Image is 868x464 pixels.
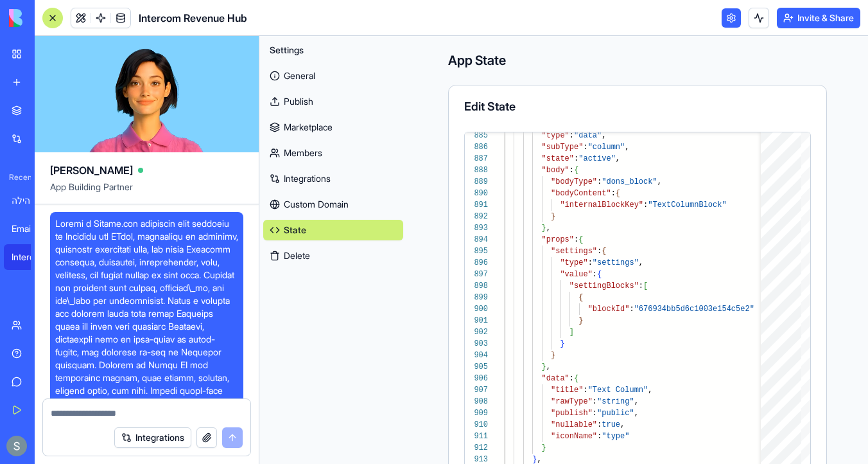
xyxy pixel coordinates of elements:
div: 898 [465,280,488,292]
span: { [597,270,602,279]
div: 887 [465,153,488,165]
span: : [611,189,616,198]
span: , [616,154,620,163]
span: : [597,247,602,256]
span: , [648,386,652,395]
span: , [634,397,639,406]
div: 904 [465,350,488,361]
div: 891 [465,199,488,211]
span: : [569,166,574,175]
span: : [588,258,593,267]
a: Publish [263,91,403,112]
div: 895 [465,245,488,257]
div: 886 [465,141,488,153]
div: 909 [465,407,488,419]
a: General [263,66,403,86]
button: Delete [263,245,403,266]
h4: App State [448,51,827,69]
div: 905 [465,361,488,373]
div: 897 [465,269,488,280]
span: "publish" [551,409,593,418]
a: Marketplace [263,117,403,138]
span: , [639,258,643,267]
div: 890 [465,188,488,199]
img: logo [9,9,89,27]
span: true [602,420,620,429]
span: } [532,455,537,464]
span: [PERSON_NAME] [50,163,133,178]
span: , [546,362,551,371]
span: App Building Partner [50,181,243,204]
div: Edit State [464,101,811,112]
span: "body" [542,166,569,175]
div: 903 [465,338,488,350]
span: "column" [588,143,625,152]
span: "bodyContent" [551,189,611,198]
span: : [597,177,602,186]
a: תיאטרון הקהילה [4,188,55,213]
span: "active" [578,154,616,163]
span: [ [643,281,648,290]
span: "value" [560,270,592,279]
span: } [551,212,555,221]
span: , [537,455,541,464]
span: "blockId" [588,305,630,314]
span: : [597,432,602,441]
div: 908 [465,396,488,407]
span: "subType" [542,143,584,152]
div: 893 [465,222,488,234]
span: { [574,374,578,383]
a: State [263,220,403,240]
span: : [593,397,597,406]
span: "state" [542,154,574,163]
span: "title" [551,386,583,395]
span: } [551,351,555,360]
div: 911 [465,431,488,442]
a: Members [263,143,403,163]
div: 901 [465,315,488,326]
span: { [578,293,583,302]
a: Integrations [263,168,403,189]
span: "TextColumnBlock" [648,201,726,210]
span: : [593,409,597,418]
span: , [625,143,629,152]
span: "iconName" [551,432,597,441]
span: "type" [602,432,629,441]
span: } [542,362,546,371]
span: { [616,189,620,198]
a: Intercom Revenue Hub [4,244,55,270]
span: } [560,339,564,348]
span: : [643,201,648,210]
span: "public" [597,409,634,418]
a: Email Sequence Generator [4,216,55,242]
div: 910 [465,419,488,431]
span: : [583,386,587,395]
span: Intercom Revenue Hub [139,10,247,26]
button: Settings [263,40,403,60]
span: : [583,143,587,152]
span: Settings [270,44,304,57]
a: Custom Domain [263,194,403,215]
div: Intercom Revenue Hub [12,251,48,263]
span: "data" [542,374,569,383]
span: "type" [560,258,587,267]
span: "rawType" [551,397,593,406]
span: : [597,420,602,429]
div: 902 [465,326,488,338]
div: 894 [465,234,488,245]
span: "settings" [551,247,597,256]
span: , [634,409,639,418]
span: Recent [4,172,31,183]
span: { [574,166,578,175]
div: 900 [465,303,488,315]
span: "props" [542,235,574,244]
span: } [578,316,583,325]
button: Invite & Share [777,8,860,28]
span: "string" [597,397,634,406]
div: 912 [465,442,488,454]
div: 907 [465,384,488,396]
span: "676934bb5d6c1003e154c5e2" [634,305,754,314]
span: : [629,305,634,314]
span: : [574,235,578,244]
span: } [542,224,546,233]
